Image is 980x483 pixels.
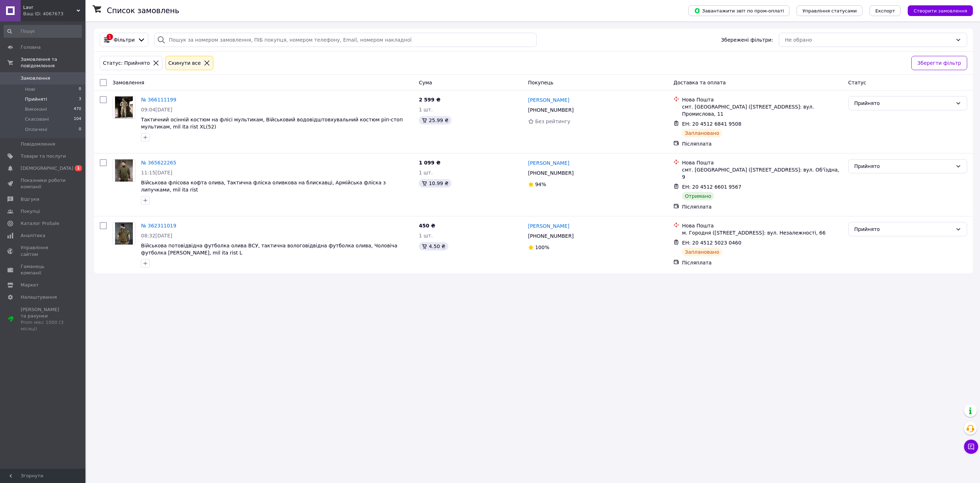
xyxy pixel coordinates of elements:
div: Прийнято [854,162,953,170]
span: Фільтри [114,36,135,43]
div: 4.50 ₴ [419,242,448,251]
div: Cкинути все [167,59,202,67]
span: Оплачені [25,126,47,133]
span: 08:32[DATE] [141,233,172,238]
button: Чат з покупцем [964,440,978,454]
span: Виконані [25,106,47,112]
a: Тактичний осінній костюм на флісі мультикам, Військовий водовідштовхувальний костюм ріп-стоп муль... [141,117,403,130]
span: Показники роботи компанії [21,177,66,190]
span: 11:15[DATE] [141,170,172,175]
span: Замовлення [113,80,144,85]
span: [PERSON_NAME] та рахунки [21,306,66,332]
div: Нова Пошта [682,222,842,229]
div: Прийнято [854,99,953,107]
a: Створити замовлення [901,7,973,13]
a: Фото товару [113,222,135,245]
span: Нові [25,86,35,93]
img: Фото товару [115,222,133,245]
span: Каталог ProSale [21,220,59,227]
div: [PHONE_NUMBER] [527,168,575,178]
a: № 362311019 [141,223,176,229]
span: Замовлення [21,75,50,82]
span: [DEMOGRAPHIC_DATA] [21,165,73,172]
div: Післяплата [682,140,842,147]
span: Завантажити звіт по пром-оплаті [694,7,784,14]
span: 3 [79,96,81,103]
div: Prom мікс 1000 (3 місяці) [21,319,66,332]
div: Прийнято [854,225,953,233]
a: № 365622265 [141,160,176,166]
span: Доставка та оплата [673,80,726,85]
span: 1 шт. [419,170,433,175]
div: Заплановано [682,129,722,137]
span: 104 [74,116,81,122]
div: [PHONE_NUMBER] [527,105,575,115]
span: Покупець [528,80,553,85]
div: Заплановано [682,248,722,256]
span: Повідомлення [21,141,55,147]
input: Пошук [4,25,82,38]
h1: Список замовлень [107,6,179,15]
span: 1 [75,165,82,171]
span: Прийняті [25,96,47,103]
span: Налаштування [21,294,57,300]
div: [PHONE_NUMBER] [527,231,575,241]
span: Покупці [21,208,40,215]
a: [PERSON_NAME] [528,222,569,230]
button: Експорт [870,5,901,16]
span: Товари та послуги [21,153,66,159]
div: Післяплата [682,203,842,210]
div: Нова Пошта [682,159,842,166]
span: Маркет [21,282,39,288]
div: 25.99 ₴ [419,116,451,125]
span: 0 [79,86,81,93]
img: Фото товару [115,159,133,182]
span: Гаманець компанії [21,263,66,276]
button: Управління статусами [797,5,862,16]
div: Не обрано [785,36,953,44]
a: Фото товару [113,96,135,119]
span: Експорт [875,8,895,14]
span: 470 [74,106,81,112]
a: [PERSON_NAME] [528,159,569,167]
button: Створити замовлення [908,5,973,16]
a: Військова потовідвідна футболка олива ВСУ, тактична вологовідвідна футболка олива, Чоловіча футбо... [141,243,397,256]
div: Статус: Прийнято [101,59,151,67]
span: Статус [848,80,866,85]
div: Отримано [682,192,714,200]
span: Збережені фільтри: [721,36,773,43]
div: м. Городня ([STREET_ADDRESS]: вул. Незалежності, 66 [682,229,842,236]
span: Lavr [23,4,77,11]
span: Головна [21,44,41,51]
span: 1 шт. [419,233,433,238]
a: № 366111199 [141,97,176,103]
span: 2 599 ₴ [419,97,441,103]
a: Фото товару [113,159,135,182]
div: Післяплата [682,259,842,266]
span: 94% [535,182,546,187]
span: Управління статусами [802,8,857,14]
span: Cума [419,80,432,85]
div: смт. [GEOGRAPHIC_DATA] ([STREET_ADDRESS]: вул. Об'їздна, 9 [682,166,842,180]
button: Завантажити звіт по пром-оплаті [688,5,789,16]
span: Створити замовлення [913,8,967,14]
a: [PERSON_NAME] [528,96,569,104]
button: Зберегти фільтр [911,56,967,70]
span: Зберегти фільтр [917,59,961,67]
span: Військова флісова кофта олива, Тактична фліска оливкова на блискавці, Армійська фліска з липучкам... [141,180,386,193]
span: ЕН: 20 4512 5023 0460 [682,240,741,246]
img: Фото товару [115,96,133,119]
span: 0 [79,126,81,133]
span: 1 099 ₴ [419,160,441,166]
div: 10.99 ₴ [419,179,451,188]
span: Відгуки [21,196,39,203]
span: 450 ₴ [419,223,435,229]
span: 09:04[DATE] [141,107,172,112]
input: Пошук за номером замовлення, ПІБ покупця, номером телефону, Email, номером накладної [154,33,537,47]
span: ЕН: 20 4512 6841 9508 [682,121,741,127]
span: Без рейтингу [535,119,570,124]
span: Аналітика [21,232,45,239]
span: Скасовані [25,116,49,122]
